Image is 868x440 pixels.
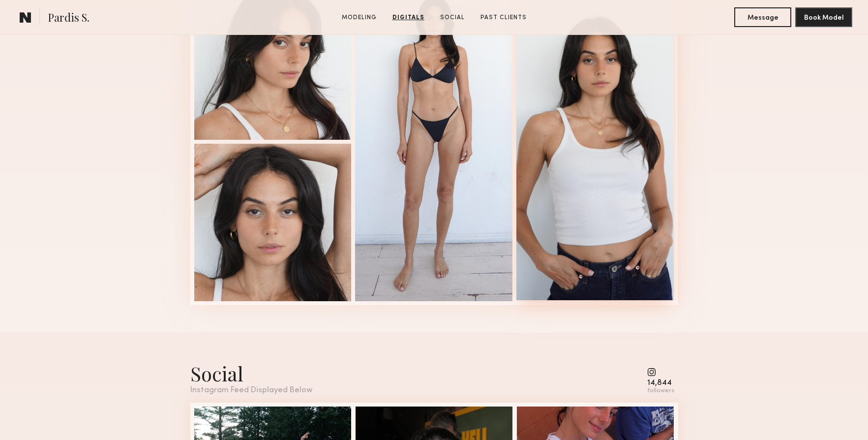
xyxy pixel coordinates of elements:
div: Instagram Feed Displayed Below [190,386,312,395]
div: 14,844 [647,379,674,387]
a: Past Clients [477,13,531,22]
div: followers [647,387,674,395]
a: Modeling [338,13,381,22]
a: Digitals [389,13,428,22]
span: Pardis S. [48,10,90,27]
button: Book Model [795,7,852,27]
button: Message [734,7,791,27]
div: Social [190,360,312,386]
a: Book Model [795,13,852,21]
a: Social [436,13,469,22]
